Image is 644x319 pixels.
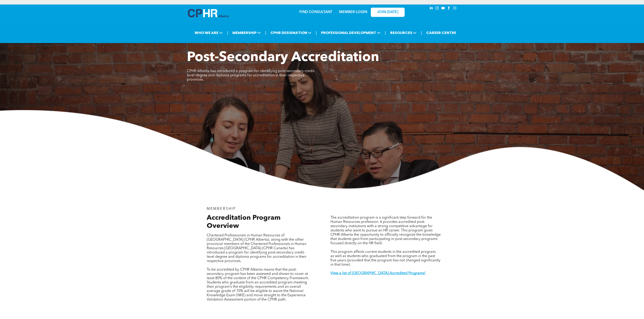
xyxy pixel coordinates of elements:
span: CPHR Alberta has introduced a program for identifying post-secondary credit-level degree and dipl... [187,69,315,81]
a: CAREER CENTRE [425,29,458,37]
a: View a list of [GEOGRAPHIC_DATA] Accredited Programs! [330,271,425,275]
a: JOIN [DATE] [371,8,405,17]
span: Post-Secondary Accreditation [187,51,379,64]
span: To be accredited by CPHR Alberta means that the post-secondary program has been assessed and show... [207,268,309,301]
a: FIND CONSULTANT [299,10,332,14]
span: MEMBERSHIP [231,29,262,37]
a: MEMBER LOGIN [339,10,367,14]
a: linkedin [429,6,434,12]
span: The accreditation program is a significant step forward for the Human Resources profession. It pr... [330,216,441,245]
li: | [385,28,386,37]
span: Chartered Professionals in Human Resources of [GEOGRAPHIC_DATA] (CPHR Alberta), along with the ot... [207,234,307,263]
li: | [265,28,266,37]
span: Accreditation Program Overview [207,215,281,229]
span: WHO WE ARE [193,29,224,37]
a: facebook [447,6,451,12]
li: | [316,28,317,37]
li: | [227,28,228,37]
span: JOIN [DATE] [377,10,398,14]
li: | [421,28,422,37]
span: This program affects current students in the accredited program, as well as students who graduate... [330,250,440,267]
span: RESOURCES [389,29,418,37]
a: youtube [441,6,446,12]
span: CPHR DESIGNATION [269,29,313,37]
span: MEMBERSHIP [207,207,236,211]
span: PROFESSIONAL DEVELOPMENT [320,29,382,37]
a: instagram [435,6,440,12]
a: Social network [452,6,457,12]
img: A blue and white logo for cp alberta [188,9,229,17]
